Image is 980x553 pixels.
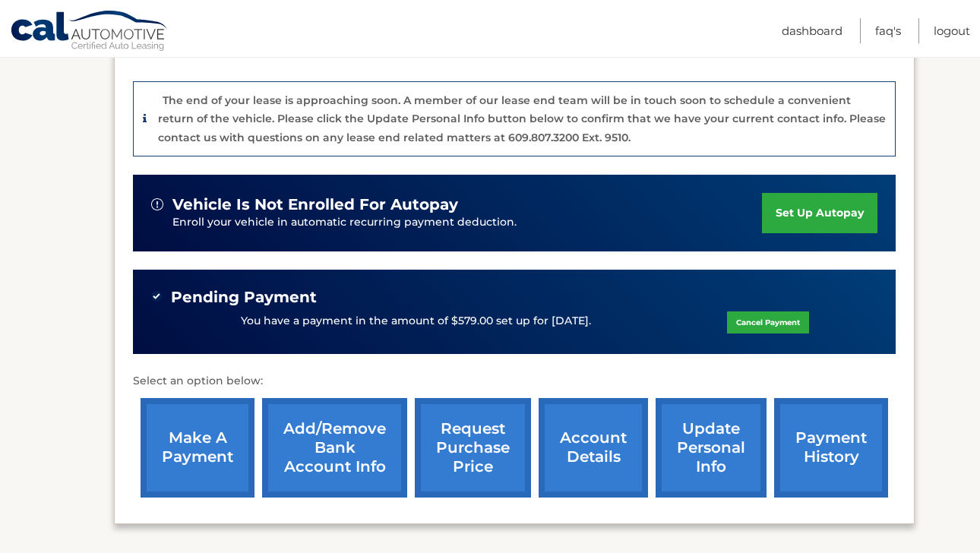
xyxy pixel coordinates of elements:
a: update personal info [656,398,767,498]
img: check-green.svg [151,291,162,302]
a: make a payment [141,398,254,498]
a: Add/Remove bank account info [262,398,407,498]
span: Pending Payment [171,288,317,307]
a: Cancel Payment [727,311,809,333]
a: FAQ's [875,18,901,43]
a: Dashboard [782,18,842,43]
a: Cal Automotive [10,10,169,54]
p: The end of your lease is approaching soon. A member of our lease end team will be in touch soon t... [158,93,886,144]
a: set up autopay [762,193,877,233]
a: account details [539,398,648,498]
p: Enroll your vehicle in automatic recurring payment deduction. [172,214,762,231]
a: Logout [934,18,970,43]
p: You have a payment in the amount of $579.00 set up for [DATE]. [241,313,591,330]
a: request purchase price [415,398,531,498]
span: vehicle is not enrolled for autopay [172,195,458,214]
img: alert-white.svg [151,198,163,210]
a: payment history [774,398,888,498]
p: Select an option below: [133,372,896,390]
